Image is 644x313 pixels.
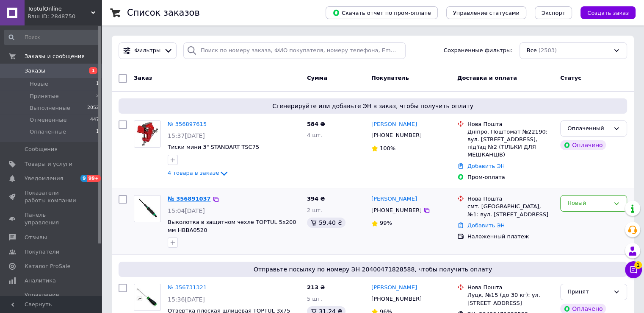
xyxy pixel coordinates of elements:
div: 59.40 ₴ [307,218,345,228]
span: 1 [634,261,642,269]
a: [PERSON_NAME] [371,284,417,292]
div: Принят [567,288,610,296]
span: Аналитика [25,277,56,285]
span: 99% [380,220,392,226]
div: Наложенный платеж [467,233,553,240]
div: Новый [567,199,610,208]
a: Выколотка в защитном чехле TOPTUL 5x200 мм HBBA0520 [168,219,296,233]
div: Ваш ID: 2848750 [28,13,102,20]
span: 584 ₴ [307,121,325,127]
span: Уведомления [25,175,63,182]
span: Показатели работы компании [25,189,78,204]
span: 447 [90,116,99,124]
span: Сообщения [25,145,58,153]
span: Все [527,47,537,55]
div: [PHONE_NUMBER] [370,130,423,141]
span: 5 шт. [307,296,322,302]
span: Панель управления [25,211,78,226]
span: 213 ₴ [307,284,325,291]
span: Создать заказ [587,10,629,16]
img: Фото товару [134,121,160,147]
span: Управление сайтом [25,291,78,307]
div: Нова Пошта [467,284,553,291]
h1: Список заказов [127,8,200,18]
img: Фото товару [134,284,160,310]
div: Нова Пошта [467,120,553,128]
input: Поиск [4,30,100,45]
input: Поиск по номеру заказа, ФИО покупателя, номеру телефона, Email, номеру накладной [183,42,406,59]
button: Скачать отчет по пром-оплате [326,6,438,19]
span: 2052 [87,104,99,112]
div: Нова Пошта [467,195,553,203]
span: 99+ [87,175,101,182]
span: Заказ [134,75,152,81]
a: № 356731321 [168,284,207,291]
a: Создать заказ [572,9,636,16]
span: Оплаченные [30,128,66,136]
span: Новые [30,80,48,88]
span: ToptulOnline [28,5,91,13]
div: Луцк, №15 (до 30 кг): ул. [STREET_ADDRESS] [467,291,553,307]
span: 15:04[DATE] [168,207,205,214]
span: Принятые [30,92,59,100]
span: Заказы [25,67,45,75]
span: 15:36[DATE] [168,296,205,303]
div: [PHONE_NUMBER] [370,293,423,305]
span: Отзывы [25,234,47,241]
a: Тиски мини 3" STANDART TSC75 [168,144,259,150]
span: Управление статусами [453,10,520,16]
a: Добавить ЭН [467,163,505,169]
button: Управление статусами [446,6,526,19]
span: 4 шт. [307,132,322,138]
span: 9 [80,175,87,182]
span: Товары и услуги [25,160,72,168]
span: (2503) [539,47,557,53]
a: [PERSON_NAME] [371,120,417,129]
span: Сохраненные фильтры: [444,47,513,55]
span: 15:37[DATE] [168,132,205,139]
div: Пром-оплата [467,173,553,181]
span: 1 [89,67,97,74]
span: Покупатель [371,75,409,81]
span: Отмененные [30,116,66,124]
button: Чат с покупателем1 [625,261,642,278]
span: 1 [96,80,99,88]
a: № 356897615 [168,121,207,127]
button: Экспорт [535,6,572,19]
span: 4 товара в заказе [168,170,219,176]
span: Отправьте посылку по номеру ЭН 20400471828588, чтобы получить оплату [122,265,624,274]
div: Дніпро, Поштомат №22190: вул. [STREET_ADDRESS], під'їзд №2 (ТІЛЬКИ ДЛЯ МЕШКАНЦІВ) [467,128,553,159]
span: 1 [96,128,99,136]
span: Фильтры [135,47,161,55]
button: Создать заказ [580,6,636,19]
a: [PERSON_NAME] [371,195,417,203]
div: Оплаченный [567,124,610,133]
span: Экспорт [542,10,565,16]
span: Покупатели [25,248,59,256]
a: Фото товару [134,195,161,222]
div: смт. [GEOGRAPHIC_DATA], №1: вул. [STREET_ADDRESS] [467,203,553,218]
a: Фото товару [134,284,161,311]
a: Добавить ЭН [467,222,505,229]
span: Скачать отчет по пром-оплате [332,9,431,17]
span: 2 шт. [307,207,322,213]
span: Каталог ProSale [25,263,70,270]
a: 4 товара в заказе [168,170,229,176]
span: Статус [560,75,581,81]
span: Сумма [307,75,327,81]
span: Сгенерируйте или добавьте ЭН в заказ, чтобы получить оплату [122,102,624,110]
img: Фото товару [134,196,160,222]
span: 394 ₴ [307,196,325,202]
span: 2 [96,92,99,100]
a: Фото товару [134,120,161,148]
span: Доставка и оплата [457,75,517,81]
a: № 356891037 [168,196,211,202]
span: Заказы и сообщения [25,53,85,60]
div: [PHONE_NUMBER] [370,205,423,216]
span: 100% [380,145,395,151]
span: Выполненные [30,104,70,112]
div: Оплачено [560,140,606,150]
